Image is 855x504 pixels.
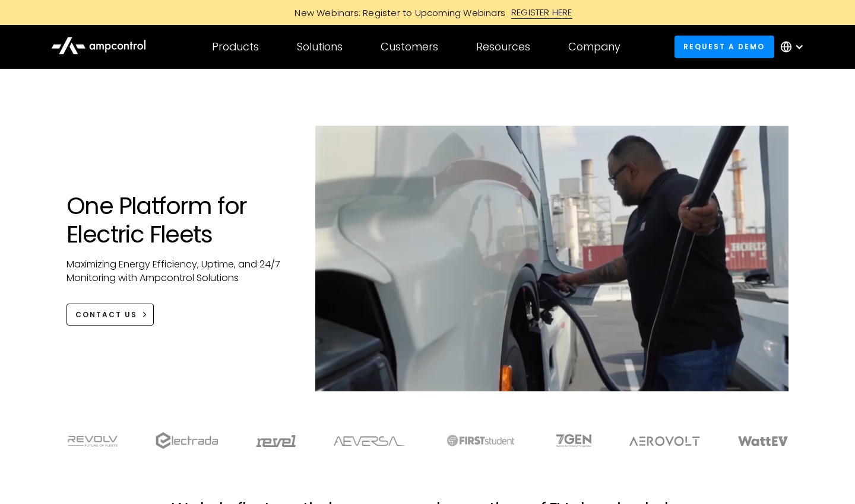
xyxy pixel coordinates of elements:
[297,40,343,53] div: Solutions
[568,40,620,53] div: Company
[476,40,530,53] div: Resources
[160,6,695,19] a: New Webinars: Register to Upcoming WebinarsREGISTER HERE
[156,432,218,449] img: electrada logo
[66,192,292,248] h1: One Platform for Electric Fleets
[66,258,292,285] p: Maximizing Energy Efficiency, Uptime, and 24/7 Monitoring with Ampcontrol Solutions
[381,40,438,53] div: Customers
[283,7,511,19] div: New Webinars: Register to Upcoming Webinars
[212,40,259,53] div: Products
[66,304,154,326] a: CONTACT US
[629,436,700,446] img: Aerovolt Logo
[75,310,137,320] div: CONTACT US
[738,436,788,446] img: WattEV logo
[674,36,774,58] a: Request a demo
[511,6,572,19] div: REGISTER HERE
